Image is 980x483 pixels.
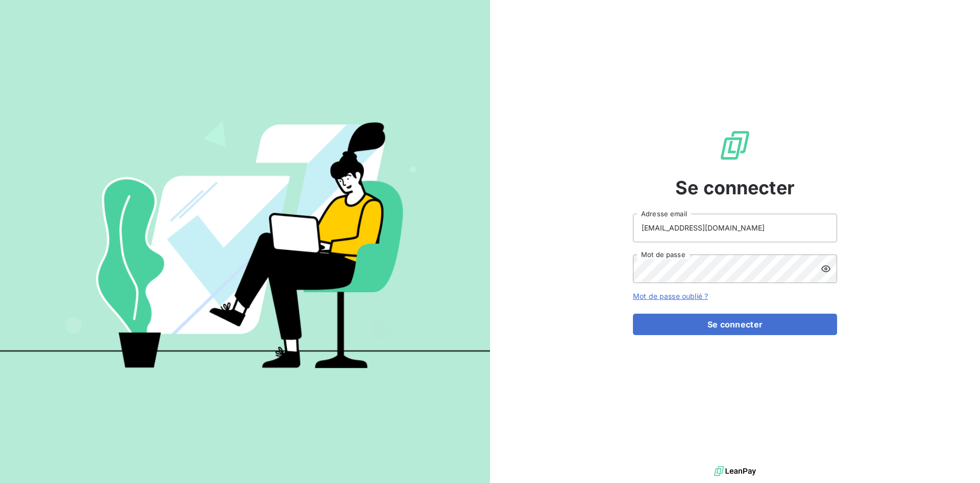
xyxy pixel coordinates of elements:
[633,214,837,242] input: placeholder
[719,129,751,162] img: Logo LeanPay
[633,314,837,335] button: Se connecter
[633,292,708,300] a: Mot de passe oublié ?
[675,174,795,201] span: Se connecter
[714,464,756,479] img: logo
